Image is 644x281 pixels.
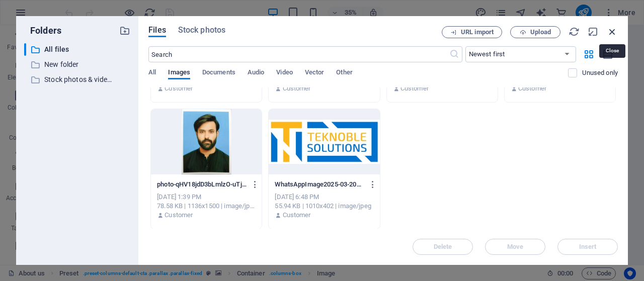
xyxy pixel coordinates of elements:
div: ​ [24,43,26,56]
span: Vector [305,66,325,80]
span: Audio [248,66,264,80]
span: Video [276,66,292,80]
span: URL import [461,29,494,35]
p: Unused only [582,68,618,77]
p: Customer [283,84,311,93]
div: 55.94 KB | 1010x402 | image/jpeg [275,202,373,211]
p: All files [44,44,112,55]
p: photo-qHV18jdD3bLmlzO-uTjvGg.jpeg [157,180,247,189]
div: [DATE] 1:39 PM [157,193,256,202]
span: Documents [202,66,235,80]
p: Customer [518,84,546,93]
button: Upload [510,26,560,38]
span: Stock photos [178,24,225,36]
div: Stock photos & videos [24,73,112,86]
i: Create new folder [119,25,130,36]
p: Stock photos & videos [44,74,112,85]
i: Minimize [588,26,599,37]
p: WhatsAppImage2025-03-20at22.43.57_e23c52c9.jpg [275,180,364,189]
p: New folder [44,59,112,70]
p: Folders [24,24,61,37]
p: Customer [283,211,311,220]
span: All [148,66,156,80]
p: Customer [165,211,193,220]
input: Search [148,46,449,62]
div: Stock photos & videos [24,73,130,86]
span: Upload [530,29,551,35]
span: Images [168,66,190,80]
div: 78.58 KB | 1136x1500 | image/jpeg [157,202,256,211]
div: [DATE] 6:48 PM [275,193,373,202]
button: URL import [442,26,502,38]
p: Customer [165,84,193,93]
i: Reload [569,26,580,37]
p: Customer [400,84,429,93]
span: Files [148,24,166,36]
div: New folder [24,58,130,71]
span: Other [336,66,352,80]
